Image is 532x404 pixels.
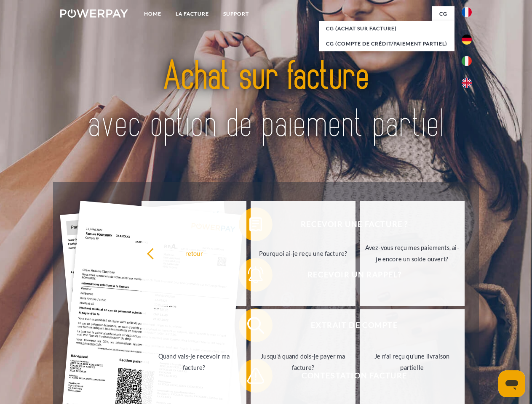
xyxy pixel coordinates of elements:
img: fr [462,7,472,17]
a: Avez-vous reçu mes paiements, ai-je encore un solde ouvert? [360,201,465,306]
div: Avez-vous reçu mes paiements, ai-je encore un solde ouvert? [365,242,460,265]
a: Support [216,6,256,21]
a: CG (achat sur facture) [319,21,454,36]
div: Je n'ai reçu qu'une livraison partielle [365,351,460,373]
a: Home [137,6,168,21]
a: CG (Compte de crédit/paiement partiel) [319,36,454,51]
div: retour [147,247,241,259]
img: en [462,78,472,88]
img: logo-powerpay-white.svg [60,9,128,18]
a: CG [432,6,454,21]
div: Quand vais-je recevoir ma facture? [147,351,241,373]
img: de [462,35,472,45]
iframe: Bouton de lancement de la fenêtre de messagerie [498,370,525,397]
img: title-powerpay_fr.svg [80,40,452,161]
div: Pourquoi ai-je reçu une facture? [256,247,350,259]
div: Jusqu'à quand dois-je payer ma facture? [256,351,350,373]
a: LA FACTURE [168,6,216,21]
img: it [462,56,472,66]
